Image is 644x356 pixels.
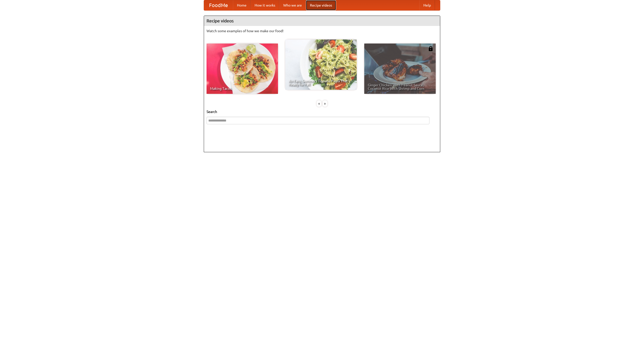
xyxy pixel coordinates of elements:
h5: Search [207,109,437,114]
a: How it works [251,0,279,10]
div: « [317,100,321,107]
a: Help [419,0,435,10]
a: Making Tacos [207,44,278,94]
a: Who we are [279,0,306,10]
div: » [323,100,327,107]
a: An Easy, Summery Tomato Pasta That's Ready for Fall [285,39,357,90]
a: FoodMe [204,0,233,10]
a: Home [233,0,251,10]
p: Watch some examples of how we make our food! [207,28,437,33]
h4: Recipe videos [204,16,440,26]
a: Recipe videos [306,0,336,10]
span: An Easy, Summery Tomato Pasta That's Ready for Fall [289,79,353,86]
span: Making Tacos [210,87,274,90]
img: 483408.png [428,46,433,51]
